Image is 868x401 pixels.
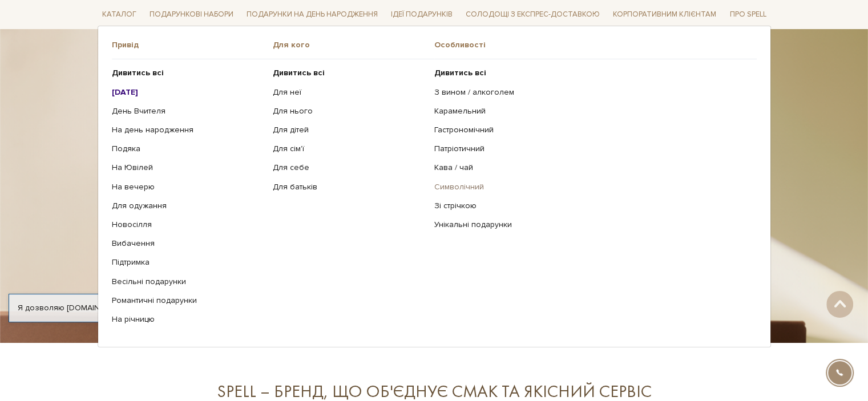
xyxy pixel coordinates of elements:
[273,144,426,154] a: Для сім'ї
[434,125,748,135] a: Гастрономічний
[112,87,138,96] b: [DATE]
[112,276,265,286] a: Весільні подарунки
[434,106,748,116] a: Карамельний
[434,163,748,173] a: Кава / чай
[112,314,265,325] a: На річницю
[242,6,382,23] a: Подарунки на День народження
[273,68,426,78] a: Дивитись всі
[434,144,748,154] a: Патріотичний
[273,40,434,50] span: Для кого
[386,6,457,23] a: Ідеї подарунків
[112,163,265,173] a: На Ювілей
[112,68,265,78] a: Дивитись всі
[725,6,770,23] a: Про Spell
[273,106,426,116] a: Для нього
[112,125,265,135] a: На день народження
[112,68,164,78] b: Дивитись всі
[112,144,265,154] a: Подяка
[112,257,265,268] a: Підтримка
[273,163,426,173] a: Для себе
[9,303,318,313] div: Я дозволяю [DOMAIN_NAME] використовувати
[98,26,771,347] div: Каталог
[461,5,604,24] a: Солодощі з експрес-доставкою
[98,6,141,23] a: Каталог
[434,87,748,97] a: З вином / алкоголем
[434,68,486,78] b: Дивитись всі
[273,125,426,135] a: Для дітей
[434,220,748,230] a: Унікальні подарунки
[112,40,273,50] span: Привід
[112,181,265,192] a: На вечерю
[112,295,265,306] a: Романтичні подарунки
[273,87,426,97] a: Для неї
[112,201,265,211] a: Для одужання
[434,68,748,78] a: Дивитись всі
[112,220,265,230] a: Новосілля
[273,181,426,192] a: Для батьків
[273,68,325,78] b: Дивитись всі
[145,6,238,23] a: Подарункові набори
[112,106,265,116] a: День Вчителя
[112,87,265,97] a: [DATE]
[608,6,721,23] a: Корпоративним клієнтам
[112,238,265,249] a: Вибачення
[434,201,748,211] a: Зі стрічкою
[434,40,757,50] span: Особливості
[434,181,748,192] a: Символічний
